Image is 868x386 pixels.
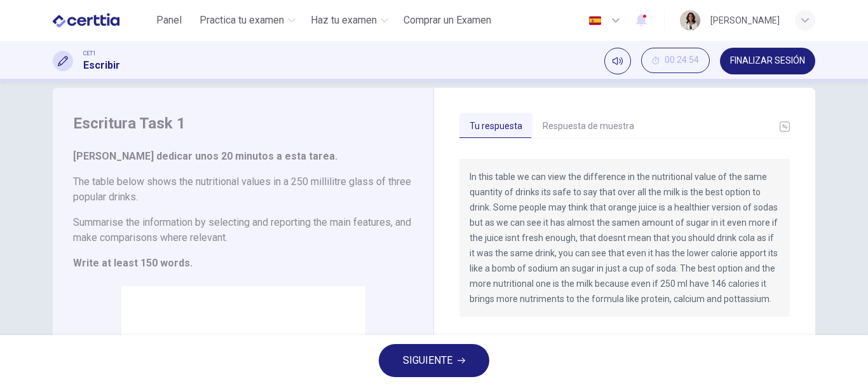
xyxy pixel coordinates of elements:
[641,48,710,74] div: Ocultar
[83,49,96,58] span: CET1
[149,9,189,32] button: Panel
[710,13,780,28] div: [PERSON_NAME]
[403,13,491,28] span: Comprar un Examen
[587,16,603,25] img: es
[194,9,301,32] button: Practica tu examen
[398,9,496,32] button: Comprar un Examen
[53,8,119,33] img: CERTTIA logo
[83,58,120,73] h1: Escribir
[604,48,631,74] div: Silenciar
[73,257,193,269] strong: Write at least 150 words.
[680,10,700,31] img: Profile picture
[73,174,413,205] h6: The table below shows the nutritional values in a 250 millilitre glass of three popular drinks.
[403,352,452,369] span: SIGUIENTE
[53,8,149,33] a: CERTTIA logo
[459,113,790,140] div: basic tabs example
[73,149,413,164] h6: [PERSON_NAME] dedicar unos 20 minutos a esta tarea.
[470,169,780,307] p: In this table we can view the difference in the nutritional value of the same quantity of drinks ...
[730,56,805,66] span: FINALIZAR SESIÓN
[665,55,699,65] span: 00:24:54
[200,13,284,28] span: Practica tu examen
[73,113,413,134] h4: Escritura Task 1
[156,13,182,28] span: Panel
[73,215,413,245] h6: Summarise the information by selecting and reporting the main features, and make comparisons wher...
[311,13,377,28] span: Haz tu examen
[306,9,393,32] button: Haz tu examen
[532,113,644,140] button: Respuesta de muestra
[459,113,532,140] button: Tu respuesta
[720,48,815,74] button: FINALIZAR SESIÓN
[641,48,710,73] button: 00:24:54
[379,344,489,377] button: SIGUIENTE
